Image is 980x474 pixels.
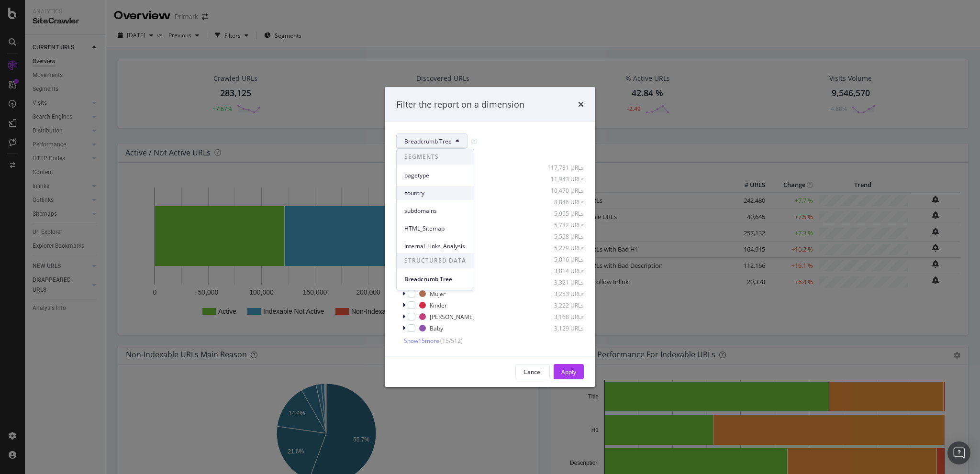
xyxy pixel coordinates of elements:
[404,242,466,251] span: Internal_Links_Analysis
[537,290,584,298] div: 3,253 URLs
[15,25,23,33] img: website_grey.svg
[537,267,584,275] div: 3,814 URLs
[515,364,550,379] button: Cancel
[397,149,474,165] span: SEGMENTS
[396,99,524,111] div: Filter the report on a dimension
[397,253,474,268] span: STRUCTURED DATA
[430,324,443,332] div: Baby
[27,15,47,23] div: v 4.0.24
[578,99,584,111] div: times
[537,278,584,287] div: 3,321 URLs
[554,364,584,379] button: Apply
[25,25,105,33] div: Domain: [DOMAIN_NAME]
[537,221,584,229] div: 5,782 URLs
[537,164,584,172] div: 117,781 URLs
[537,187,584,195] div: 10,470 URLs
[537,324,584,332] div: 3,129 URLs
[947,441,970,464] div: Open Intercom Messenger
[95,55,103,63] img: tab_keywords_by_traffic_grey.svg
[404,337,439,345] span: Show 15 more
[440,337,463,345] span: ( 15 / 512 )
[537,232,584,241] div: 5,598 URLs
[15,15,23,23] img: logo_orange.svg
[404,171,466,180] span: pagetype
[106,56,161,63] div: Keywords by Traffic
[537,244,584,252] div: 5,279 URLs
[537,175,584,183] div: 11,943 URLs
[537,255,584,264] div: 5,016 URLs
[537,209,584,218] div: 5,995 URLs
[404,137,452,145] span: Breadcrumb Tree
[36,56,86,63] div: Domain Overview
[430,290,445,298] div: Mujer
[404,207,466,215] span: subdomains
[396,133,468,149] button: Breadcrumb Tree
[537,198,584,206] div: 8,846 URLs
[404,224,466,233] span: HTML_Sitemap
[537,313,584,321] div: 3,168 URLs
[430,301,447,309] div: Kinder
[537,301,584,309] div: 3,222 URLs
[523,368,542,376] div: Cancel
[26,55,33,63] img: tab_domain_overview_orange.svg
[561,368,576,376] div: Apply
[430,313,475,321] div: [PERSON_NAME]
[404,189,466,198] span: country
[404,275,466,284] span: Breadcrumb Tree
[385,87,595,387] div: modal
